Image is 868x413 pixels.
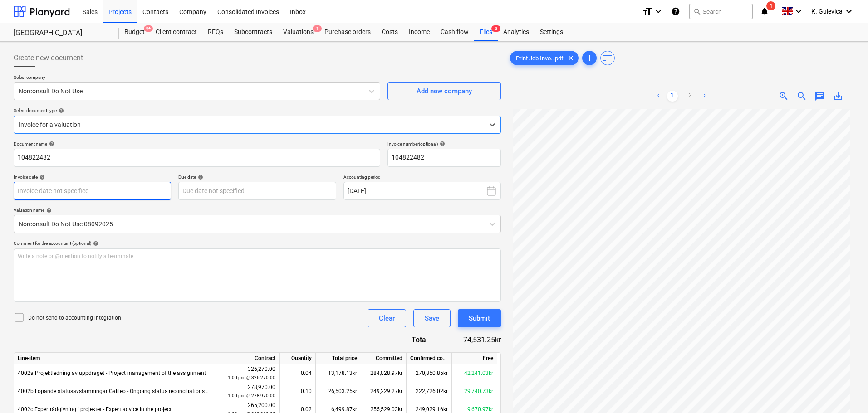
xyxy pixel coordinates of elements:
[14,240,501,246] div: Comment for the accountant (optional)
[793,6,804,17] i: keyboard_arrow_down
[202,23,229,41] a: RFQs
[602,53,613,63] span: sort
[689,4,753,19] button: Search
[14,141,380,147] div: Document name
[452,382,497,400] div: 29,740.73kr
[491,25,500,32] span: 3
[535,23,569,41] a: Settings
[700,91,711,102] a: Next page
[510,51,579,65] div: Print Job Invo...pdf
[119,23,150,41] a: Budget9+
[766,1,775,10] span: 1
[228,393,275,398] small: 1.00 pcs @ 278,970.00
[565,53,576,63] span: clear
[823,369,868,413] iframe: Chat Widget
[642,6,653,17] i: format_size
[280,382,316,400] div: 0.10
[407,382,452,400] div: 222,726.02kr
[220,365,275,382] div: 326,270.00
[407,353,452,364] div: Confirmed costs
[14,353,216,364] div: Line-item
[811,8,843,15] span: K. Gulevica
[403,23,435,41] a: Income
[14,149,380,167] input: Document name
[38,175,45,180] span: help
[387,141,501,147] div: Invoice number (optional)
[417,85,472,97] div: Add new company
[229,23,278,41] a: Subcontracts
[685,91,696,102] a: Page 2
[278,23,319,41] a: Valuations1
[474,23,498,41] a: Files3
[368,309,406,327] button: Clear
[413,309,451,327] button: Save
[407,364,452,382] div: 270,850.85kr
[280,364,316,382] div: 0.04
[814,91,825,102] span: chat
[220,383,275,400] div: 278,970.00
[458,309,501,327] button: Submit
[361,382,407,400] div: 249,229.27kr
[144,25,153,32] span: 9+
[760,6,769,17] i: notifications
[653,6,664,17] i: keyboard_arrow_down
[14,207,501,213] div: Valuation name
[383,335,442,345] div: Total
[796,91,807,102] span: zoom_out
[387,82,501,100] button: Add new company
[119,23,150,41] div: Budget
[313,25,322,32] span: 1
[361,353,407,364] div: Committed
[510,55,569,62] span: Print Job Invo...pdf
[438,141,445,146] span: help
[278,23,319,41] div: Valuations
[18,406,172,413] span: 4002c Expertrådgivning i projektet - Expert advice in the project
[361,364,407,382] div: 284,028.97kr
[18,370,206,376] span: 4002a Projektledning av uppdraget - Project management of the assignment
[91,241,98,246] span: help
[498,23,535,41] a: Analytics
[14,107,501,113] div: Select document type
[178,182,336,200] input: Due date not specified
[667,91,678,102] a: Page 1 is your current page
[28,314,121,322] p: Do not send to accounting integration
[425,312,439,324] div: Save
[14,174,171,180] div: Invoice date
[47,141,54,146] span: help
[469,312,490,324] div: Submit
[843,6,854,17] i: keyboard_arrow_down
[435,23,474,41] a: Cash flow
[452,364,497,382] div: 42,241.03kr
[57,108,64,113] span: help
[584,53,595,63] span: add
[216,353,280,364] div: Contract
[196,175,203,180] span: help
[150,23,202,41] a: Client contract
[280,353,316,364] div: Quantity
[343,182,501,200] button: [DATE]
[316,382,361,400] div: 26,503.25kr
[442,335,501,345] div: 74,531.25kr
[316,353,361,364] div: Total price
[387,149,501,167] input: Invoice number
[14,74,380,82] p: Select company
[833,91,843,102] span: save_alt
[693,8,701,15] span: search
[319,23,376,41] a: Purchase orders
[474,23,498,41] div: Files
[778,91,789,102] span: zoom_in
[343,174,501,182] p: Accounting period
[671,6,680,17] i: Knowledge base
[652,91,663,102] a: Previous page
[14,53,83,63] span: Create new document
[452,353,497,364] div: Free
[228,375,275,380] small: 1.00 pcs @ 326,270.00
